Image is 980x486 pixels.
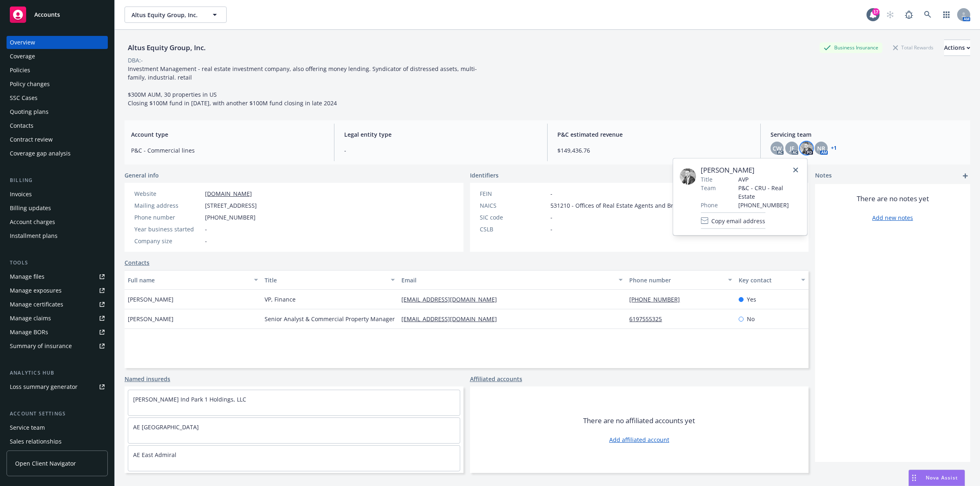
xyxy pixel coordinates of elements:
[401,276,614,284] div: Email
[10,435,62,448] div: Sales relationships
[944,40,970,56] button: Actions
[800,142,813,155] img: photo
[738,184,800,201] span: P&C - CRU - Real Estate
[550,213,552,222] span: -
[7,176,108,184] div: Billing
[10,78,50,91] div: Policy changes
[125,375,170,383] a: Named insureds
[134,201,202,210] div: Mailing address
[10,298,63,311] div: Manage certificates
[7,50,108,63] a: Coverage
[7,64,108,77] a: Policies
[125,171,159,180] span: General info
[909,470,919,486] div: Drag to move
[926,474,958,481] span: Nova Assist
[747,315,755,323] span: No
[7,215,108,229] a: Account charges
[831,146,837,151] a: +1
[773,144,782,153] span: CW
[401,295,503,303] a: [EMAIL_ADDRESS][DOMAIN_NAME]
[7,91,108,104] a: SSC Cases
[128,65,477,107] span: Investment Management - real estate investment company, also offering money lending. Syndicator o...
[872,8,880,16] div: 17
[550,189,552,198] span: -
[701,175,713,184] span: Title
[10,421,45,434] div: Service team
[131,146,324,155] span: P&C - Commercial lines
[134,225,202,233] div: Year business started
[7,435,108,448] a: Sales relationships
[7,259,108,267] div: Tools
[7,312,108,325] a: Manage claims
[133,451,176,459] a: AE East Admiral
[470,171,499,180] span: Identifiers
[10,91,38,104] div: SSC Cases
[7,270,108,283] a: Manage files
[265,295,296,304] span: VP, Finance
[557,130,751,139] span: P&C estimated revenue
[10,202,51,215] div: Billing updates
[480,189,547,198] div: FEIN
[7,3,108,26] a: Accounts
[10,105,49,118] div: Quoting plans
[7,326,108,339] a: Manage BORs
[344,146,537,155] span: -
[480,213,547,222] div: SIC code
[205,201,257,210] span: [STREET_ADDRESS]
[7,284,108,297] a: Manage exposures
[344,130,537,139] span: Legal entity type
[261,270,398,290] button: Title
[920,7,936,23] a: Search
[205,190,252,198] a: [DOMAIN_NAME]
[134,189,202,198] div: Website
[7,188,108,201] a: Invoices
[34,11,60,18] span: Accounts
[134,213,202,222] div: Phone number
[626,270,735,290] button: Phone number
[10,215,55,229] div: Account charges
[205,213,256,222] span: [PHONE_NUMBER]
[609,435,669,444] a: Add affiliated account
[15,459,76,468] span: Open Client Navigator
[10,50,35,63] div: Coverage
[480,201,547,210] div: NAICS
[629,276,723,284] div: Phone number
[7,421,108,434] a: Service team
[583,416,695,426] span: There are no affiliated accounts yet
[7,105,108,118] a: Quoting plans
[480,225,547,233] div: CSLB
[128,315,174,323] span: [PERSON_NAME]
[701,201,718,209] span: Phone
[7,298,108,311] a: Manage certificates
[701,165,800,175] span: [PERSON_NAME]
[205,225,207,233] span: -
[747,295,756,304] span: Yes
[820,42,882,53] div: Business Insurance
[265,315,395,323] span: Senior Analyst & Commercial Property Manager
[557,146,751,155] span: $149,436.76
[133,395,246,403] a: [PERSON_NAME] Ind Park 1 Holdings, LLC
[815,171,832,181] span: Notes
[791,165,801,175] a: close
[125,7,227,23] button: Altus Equity Group, Inc.
[10,36,35,49] div: Overview
[960,171,970,181] a: add
[470,375,522,383] a: Affiliated accounts
[550,225,552,233] span: -
[711,216,765,225] span: Copy email address
[938,7,955,23] a: Switch app
[128,276,249,284] div: Full name
[401,315,503,323] a: [EMAIL_ADDRESS][DOMAIN_NAME]
[738,201,800,209] span: [PHONE_NUMBER]
[134,237,202,245] div: Company size
[909,470,965,486] button: Nova Assist
[125,258,149,267] a: Contacts
[10,229,58,242] div: Installment plans
[10,270,45,283] div: Manage files
[128,56,143,64] div: DBA: -
[7,369,108,377] div: Analytics hub
[872,213,913,222] a: Add new notes
[131,11,202,19] span: Altus Equity Group, Inc.
[398,270,626,290] button: Email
